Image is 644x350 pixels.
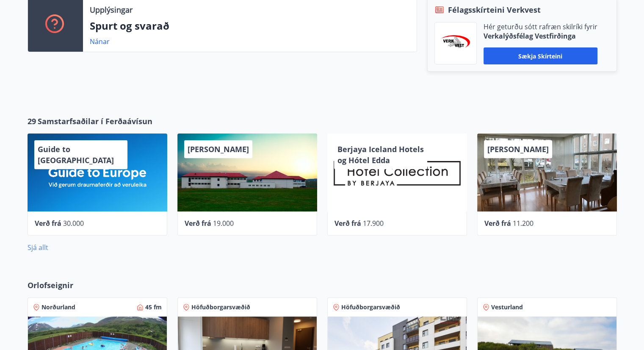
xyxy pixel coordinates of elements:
span: Félagsskírteini Verkvest [448,4,541,15]
a: Sjá allt [28,243,48,252]
span: Norðurland [41,303,75,311]
span: 19.000 [213,219,234,228]
span: 45 fm [145,303,162,311]
span: Guide to [GEOGRAPHIC_DATA] [38,144,114,165]
span: Verð frá [334,219,361,228]
p: Spurt og svarað [90,19,410,33]
p: Verkalýðsfélag Vestfirðinga [484,31,597,41]
span: 30.000 [63,219,84,228]
span: Verð frá [35,219,61,228]
a: Nánar [90,37,110,46]
span: Höfuðborgarsvæðið [191,303,250,311]
span: Berjaya Iceland Hotels og Hótel Edda [337,144,424,165]
span: 29 [28,116,36,127]
span: Orlofseignir [28,280,73,291]
button: Sækja skírteini [484,47,597,64]
span: 17.900 [363,219,384,228]
img: jihgzMk4dcgjRAW2aMgpbAqQEG7LZi0j9dOLAUvz.png [441,35,470,52]
span: Verð frá [484,219,511,228]
span: [PERSON_NAME] [188,144,249,154]
span: Höfuðborgarsvæðið [341,303,400,311]
span: Samstarfsaðilar í Ferðaávísun [38,116,152,127]
span: Vesturland [491,303,523,311]
span: 11.200 [513,219,533,228]
span: Verð frá [185,219,211,228]
p: Hér geturðu sótt rafræn skilríki fyrir [484,22,597,31]
p: Upplýsingar [90,4,133,15]
span: [PERSON_NAME] [487,144,549,154]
